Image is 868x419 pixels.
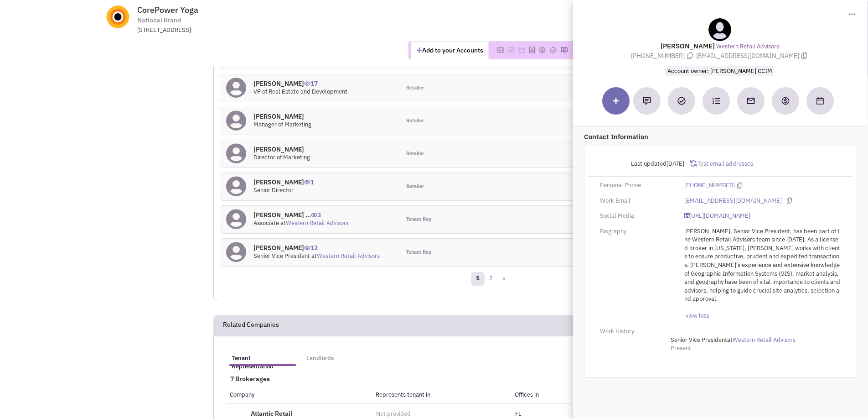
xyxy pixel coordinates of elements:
span: Retailer [406,117,424,125]
span: [PHONE_NUMBER] [631,52,696,60]
span: [DATE] [666,160,684,168]
div: Biography [594,227,678,236]
span: 1 [304,171,314,186]
span: [PERSON_NAME], Senior Vice President, has been part of the Western Retail Advisors team since [DA... [684,227,841,320]
h4: [PERSON_NAME] ... [253,211,349,219]
span: Retailer [406,84,424,92]
h4: [PERSON_NAME] [253,244,380,252]
lable: [PERSON_NAME] [661,42,715,50]
h4: [PERSON_NAME] [253,112,311,120]
div: [STREET_ADDRESS] [137,26,375,35]
span: at [280,219,349,227]
span: VP of Real Estate and Development [253,88,347,95]
img: Please add to your accounts [507,47,515,54]
span: FL [515,410,522,418]
img: teammate.png [708,18,731,41]
span: Manager of Marketing [253,120,311,128]
span: Not provided [376,410,411,418]
img: Please add to your accounts [561,47,568,54]
button: Add to your Accounts [411,42,489,59]
th: Company [226,387,372,403]
a: Western Retail Advisors [286,219,349,227]
span: Senior Director [253,186,294,194]
h5: Tenant Representation [232,354,294,371]
a: view less [686,312,709,320]
a: [PHONE_NUMBER] [684,181,735,190]
div: Last updated [594,155,690,173]
a: Tenant Representation [227,346,298,364]
span: Account owner: [PERSON_NAME] CCIM [665,66,775,76]
span: Associate [253,219,279,227]
img: Add a Task [677,97,686,105]
span: Retailer [406,150,424,157]
span: CorePower Yoga [137,5,198,15]
img: Please add to your accounts [550,47,557,54]
span: Senior Vice President [671,336,727,344]
span: 3 [311,204,321,219]
a: Western Retail Advisors [733,336,796,345]
div: Work History [594,327,678,336]
img: icon-UserInteraction.png [304,81,310,86]
span: National Brand [137,16,181,25]
img: Please add to your accounts [539,47,546,54]
span: [EMAIL_ADDRESS][DOMAIN_NAME] [696,52,809,60]
div: Social Media [594,212,678,220]
span: at [671,336,796,344]
a: [URL][DOMAIN_NAME] [684,212,750,220]
a: [EMAIL_ADDRESS][DOMAIN_NAME] [684,197,782,205]
span: 17 [304,73,318,88]
img: Subscribe to a cadence [712,97,720,105]
span: Director of Marketing [253,153,310,161]
div: Work Email [594,197,678,205]
span: Tenant Rep [406,216,432,223]
span: Present [671,344,691,352]
img: Please add to your accounts [518,47,526,54]
h2: Related Companies [223,315,279,335]
a: 1 [471,272,485,286]
span: at [311,252,380,260]
img: icon-UserInteraction.png [304,180,310,184]
img: Send an email [746,96,755,105]
h4: [PERSON_NAME] [253,145,310,153]
span: Tenant Rep [406,249,432,256]
span: 7 Brokerages [226,375,270,383]
img: icon-UserInteraction.png [311,213,317,217]
div: Personal Phone [594,181,678,190]
a: 2 [484,272,498,286]
th: Represents tenant in [372,387,511,403]
h5: Landlords [306,354,334,362]
a: Landlords [302,346,338,364]
img: Schedule a Meeting [816,97,824,105]
a: Western Retail Advisors [317,252,380,260]
h4: [PERSON_NAME] [253,79,347,88]
span: Retailer [406,183,424,190]
a: Atlantic Retail [251,409,292,418]
span: 12 [304,237,318,252]
span: Senior Vice President [253,252,310,260]
th: Offices in [511,387,683,403]
span: Test email addresses [697,160,753,168]
a: » [497,272,511,286]
img: Create a deal [781,96,790,105]
img: Add a note [643,97,651,105]
p: Contact Information [584,132,857,141]
h4: [PERSON_NAME] [253,178,314,186]
img: icon-UserInteraction.png [304,246,310,250]
a: Western Retail Advisors [716,42,779,51]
